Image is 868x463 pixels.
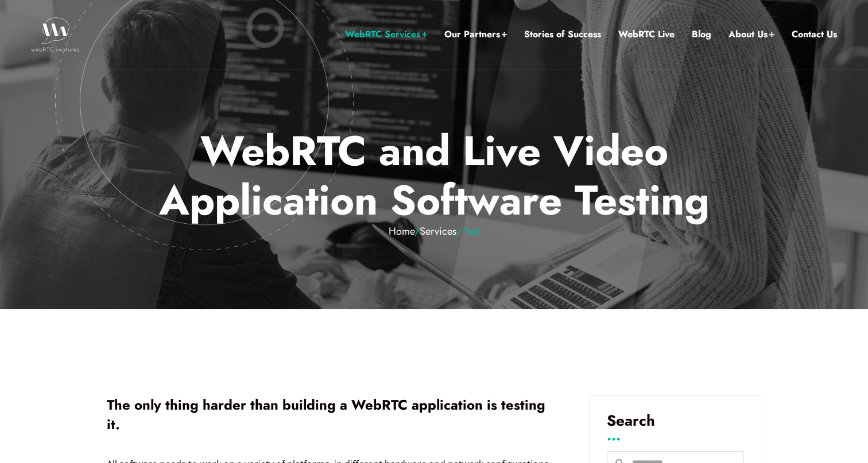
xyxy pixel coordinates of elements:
[607,431,743,439] h3: ...
[618,27,675,42] a: WebRTC Live
[345,27,427,42] a: WebRTC Services
[524,27,601,42] a: Stories of Success
[792,27,837,42] a: Contact Us
[31,17,80,52] img: WebRTC.ventures
[98,225,770,238] em: / / Test
[389,224,414,239] a: Home
[98,126,770,238] p: WebRTC and Live Video Application Software Testing
[107,395,555,434] h1: The only thing harder than building a WebRTC application is testing it.
[444,27,507,42] a: Our Partners
[607,413,743,428] h3: Search
[728,27,774,42] a: About Us
[692,27,711,42] a: Blog
[420,224,456,239] a: Services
